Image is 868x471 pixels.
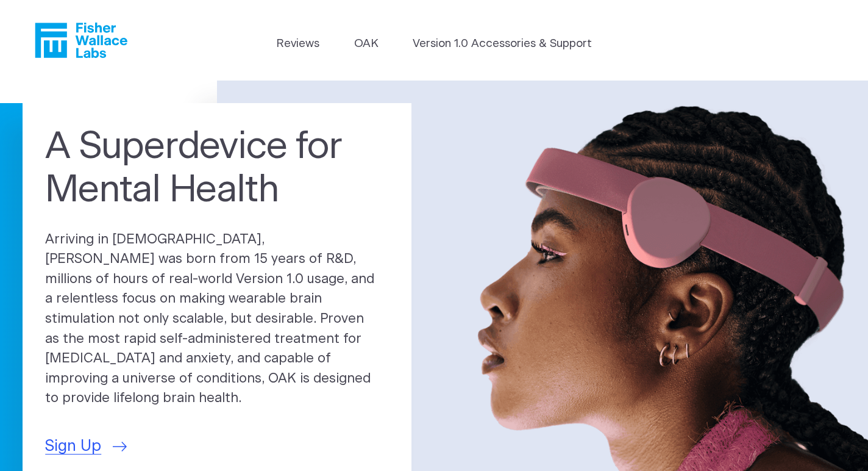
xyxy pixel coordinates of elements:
[45,435,101,458] span: Sign Up
[276,35,319,52] a: Reviews
[35,23,127,58] a: Fisher Wallace
[45,230,389,409] p: Arriving in [DEMOGRAPHIC_DATA], [PERSON_NAME] was born from 15 years of R&D, millions of hours of...
[45,126,389,212] h1: A Superdevice for Mental Health
[413,35,592,52] a: Version 1.0 Accessories & Support
[354,35,379,52] a: OAK
[45,435,127,458] a: Sign Up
